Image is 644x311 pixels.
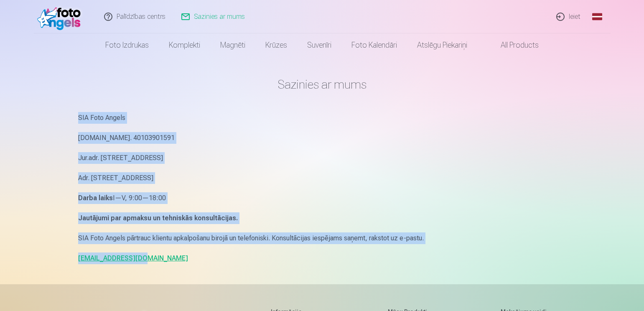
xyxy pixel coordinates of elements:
[37,3,85,30] img: /fa1
[78,112,566,124] p: SIA Foto Angels
[477,33,549,57] a: All products
[78,254,188,262] a: [EMAIL_ADDRESS][DOMAIN_NAME]
[341,33,407,57] a: Foto kalendāri
[95,33,159,57] a: Foto izdrukas
[297,33,341,57] a: Suvenīri
[78,172,566,184] p: Adr. [STREET_ADDRESS]
[78,152,566,164] p: Jur.adr. [STREET_ADDRESS]
[78,77,566,92] h1: Sazinies ar mums
[407,33,477,57] a: Atslēgu piekariņi
[255,33,297,57] a: Krūzes
[210,33,255,57] a: Magnēti
[78,214,238,222] strong: Jautājumi par apmaksu un tehniskās konsultācijas.
[78,232,566,244] p: SIA Foto Angels pārtrauc klientu apkalpošanu birojā un telefoniski. Konsultācijas iespējams saņem...
[78,132,566,144] p: [DOMAIN_NAME]. 40103901591
[78,194,113,202] strong: Darba laiks
[159,33,210,57] a: Komplekti
[78,192,566,204] p: I—V, 9:00—18:00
